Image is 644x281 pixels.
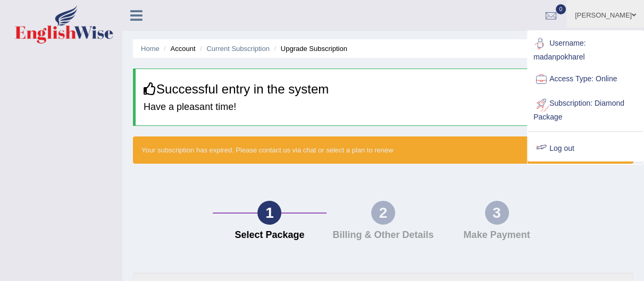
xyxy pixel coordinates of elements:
h4: Select Package [218,230,321,241]
a: Home [141,45,160,53]
h4: Billing & Other Details [332,230,435,241]
a: Username: madanpokharel [528,31,643,67]
div: 1 [257,201,281,225]
a: Access Type: Online [528,67,643,91]
li: Upgrade Subscription [272,44,347,54]
h4: Have a pleasant time! [144,102,625,113]
div: 2 [371,201,395,225]
div: Your subscription has expired. Please contact us via chat or select a plan to renew [133,137,633,164]
span: 0 [556,4,566,14]
a: Subscription: Diamond Package [528,91,643,127]
a: Log out [528,137,643,161]
div: 3 [485,201,509,225]
h3: Successful entry in the system [144,82,625,96]
h4: Make Payment [445,230,548,241]
a: Current Subscription [206,45,270,53]
li: Account [161,44,195,54]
